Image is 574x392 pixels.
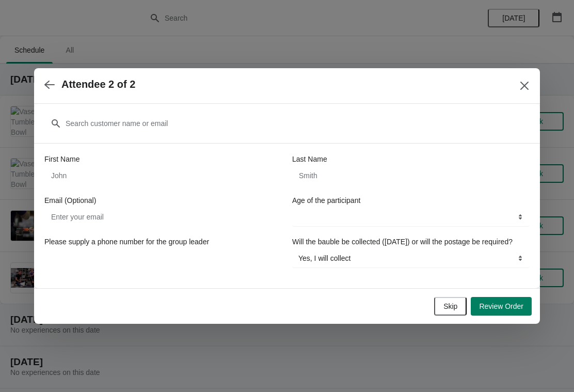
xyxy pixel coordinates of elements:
input: Enter your email [44,208,282,226]
label: Email (Optional) [44,195,96,206]
span: Review Order [479,302,523,310]
input: Search customer name or email [65,114,530,133]
h2: Attendee 2 of 2 [61,79,135,90]
button: Review Order [471,297,532,316]
label: Age of the participant [292,195,360,206]
label: Please supply a phone number for the group leader [44,237,209,247]
input: Smith [292,166,530,185]
button: Skip [434,297,467,316]
label: Will the bauble be collected ([DATE]) or will the postage be required? [292,237,513,247]
label: First Name [44,154,79,164]
label: Last Name [292,154,327,164]
button: Close [515,76,534,95]
input: John [44,166,282,185]
span: Skip [443,302,457,310]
